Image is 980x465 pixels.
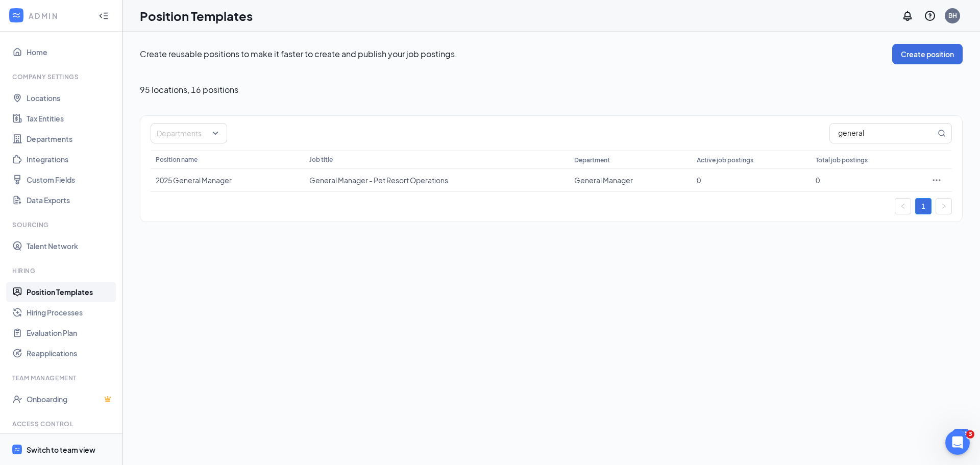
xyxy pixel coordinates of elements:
[692,151,811,169] th: Active job postings
[27,149,114,169] a: Integrations
[811,151,921,169] th: Total job postings
[945,430,970,455] iframe: Intercom live chat
[12,72,112,81] div: Company Settings
[936,198,952,214] button: right
[27,190,114,210] a: Data Exports
[14,446,20,453] svg: WorkstreamLogo
[895,198,911,214] li: Previous Page
[99,11,109,21] svg: Collapse
[140,7,253,25] h1: Position Templates
[12,374,112,382] div: Team Management
[830,124,936,143] input: Search positions
[140,48,892,60] p: Create reusable positions to make it faster to create and publish your job postings.
[900,203,906,209] span: left
[27,302,114,323] a: Hiring Processes
[27,282,114,302] a: Position Templates
[27,42,114,62] a: Home
[27,445,95,455] div: Switch to team view
[309,175,564,185] div: General Manager - Pet Resort Operations
[309,156,333,163] span: Job title
[941,203,947,209] span: right
[12,420,112,428] div: Access control
[12,266,112,275] div: Hiring
[892,44,963,64] button: Create position
[156,175,299,185] div: 2025 General Manager
[932,175,942,185] svg: Ellipses
[952,429,970,437] div: 1566
[915,198,932,214] li: 1
[27,343,114,363] a: Reapplications
[895,198,911,214] button: left
[156,156,198,163] span: Position name
[938,129,946,137] svg: MagnifyingGlass
[697,175,805,185] div: 0
[569,169,692,192] td: General Manager
[966,430,974,438] span: 3
[29,11,89,21] div: ADMIN
[27,389,114,409] a: OnboardingCrown
[27,129,114,149] a: Departments
[27,169,114,190] a: Custom Fields
[936,198,952,214] li: Next Page
[12,221,112,229] div: Sourcing
[27,236,114,256] a: Talent Network
[816,175,916,185] div: 0
[27,108,114,129] a: Tax Entities
[901,10,914,22] svg: Notifications
[27,323,114,343] a: Evaluation Plan
[569,151,692,169] th: Department
[140,85,238,95] span: 95 locations , 16 positions
[11,10,21,20] svg: WorkstreamLogo
[916,199,931,214] a: 1
[948,11,957,20] div: BH
[27,88,114,108] a: Locations
[924,10,936,22] svg: QuestionInfo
